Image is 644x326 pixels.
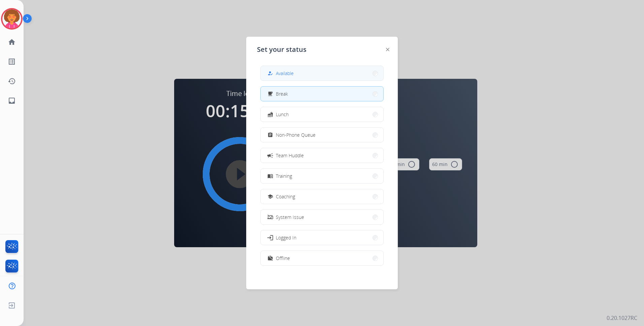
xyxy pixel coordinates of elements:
button: Team Huddle [261,148,383,163]
button: Non-Phone Queue [261,128,383,142]
span: Offline [276,255,290,262]
button: Logged In [261,230,383,245]
span: Available [276,70,294,77]
span: Team Huddle [276,152,304,159]
button: Lunch [261,107,383,122]
mat-icon: menu_book [267,173,273,179]
mat-icon: school [267,194,273,199]
span: Logged In [276,234,296,241]
button: System Issue [261,210,383,224]
mat-icon: how_to_reg [267,70,273,76]
mat-icon: login [267,234,273,241]
button: Available [261,66,383,80]
span: Coaching [276,193,295,200]
img: avatar [2,9,21,28]
span: Break [276,90,288,97]
button: Training [261,169,383,183]
span: Training [276,172,292,180]
button: Break [261,87,383,101]
mat-icon: list_alt [8,58,16,66]
img: close-button [386,48,389,51]
span: System Issue [276,214,304,221]
mat-icon: inbox [8,97,16,105]
mat-icon: phonelink_off [267,214,273,220]
mat-icon: campaign [267,152,273,159]
p: 0.20.1027RC [607,314,637,322]
mat-icon: home [8,38,16,46]
mat-icon: fastfood [267,111,273,117]
button: Offline [261,251,383,265]
span: Lunch [276,111,289,118]
span: Set your status [257,45,307,54]
mat-icon: free_breakfast [267,91,273,97]
mat-icon: assignment [267,132,273,138]
mat-icon: history [8,77,16,85]
button: Coaching [261,189,383,204]
span: Non-Phone Queue [276,131,316,138]
mat-icon: work_off [267,255,273,261]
